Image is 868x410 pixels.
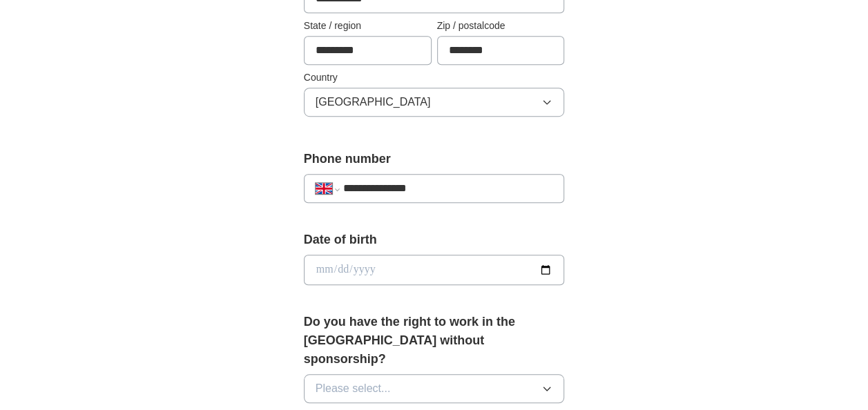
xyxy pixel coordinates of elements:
label: Do you have the right to work in the [GEOGRAPHIC_DATA] without sponsorship? [304,313,565,369]
label: Phone number [304,150,565,168]
label: Zip / postalcode [437,19,565,33]
span: [GEOGRAPHIC_DATA] [316,94,431,110]
button: Please select... [304,374,565,403]
label: Date of birth [304,231,565,249]
span: Please select... [316,380,391,397]
button: [GEOGRAPHIC_DATA] [304,88,565,117]
label: State / region [304,19,432,33]
label: Country [304,70,565,85]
